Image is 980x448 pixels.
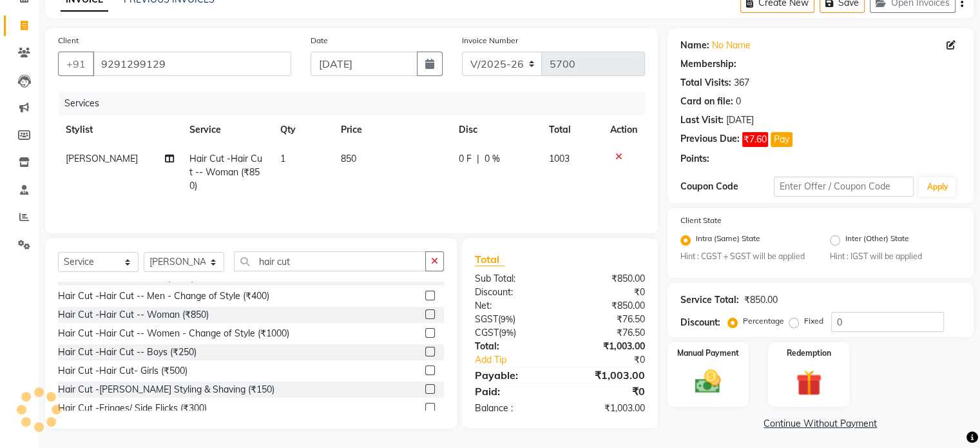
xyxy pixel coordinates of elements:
div: ( ) [465,326,560,340]
div: Membership: [680,57,736,71]
div: 367 [734,76,749,90]
th: Service [182,115,273,144]
div: ₹76.50 [560,326,655,340]
label: Client State [680,215,722,226]
label: Invoice Number [462,35,518,46]
div: [DATE] [726,113,754,127]
div: ₹850.00 [744,293,778,307]
div: ₹850.00 [560,272,655,286]
div: ₹0 [560,384,655,399]
button: Apply [919,177,956,197]
th: Price [333,115,451,144]
div: Name: [680,39,709,52]
label: Fixed [804,315,823,327]
div: Hair Cut -Hair Cut -- Men - Change of Style (₹400) [58,289,269,303]
label: Intra (Same) State [696,233,760,248]
label: Client [58,35,79,46]
div: ₹1,003.00 [560,402,655,415]
div: Total Visits: [680,76,731,90]
a: Add Tip [465,353,575,367]
div: Hair Cut -[PERSON_NAME] Styling & Shaving (₹150) [58,383,274,396]
a: No Name [712,39,751,52]
div: Total: [465,340,560,353]
div: Hair Cut -Hair Cut -- Women - Change of Style (₹1000) [58,327,289,340]
div: ₹850.00 [560,299,655,313]
img: _gift.svg [788,367,830,399]
span: [PERSON_NAME] [66,153,138,164]
div: Payable: [465,367,560,383]
button: +91 [58,52,94,76]
label: Redemption [787,347,831,359]
th: Action [602,115,645,144]
th: Disc [451,115,541,144]
div: Hair Cut -Hair Cut -- Boys (₹250) [58,346,197,359]
span: 850 [341,153,356,164]
span: Hair Cut -Hair Cut -- Woman (₹850) [189,153,262,191]
span: | [477,152,479,166]
small: Hint : CGST + SGST will be applied [680,251,811,262]
div: ₹1,003.00 [560,340,655,353]
input: Search by Name/Mobile/Email/Code [93,52,291,76]
th: Qty [273,115,333,144]
th: Stylist [58,115,182,144]
div: Discount: [680,316,720,329]
div: Hair Cut -Hair Cut -- Woman (₹850) [58,308,209,322]
label: Manual Payment [677,347,739,359]
div: Service Total: [680,293,739,307]
div: Discount: [465,286,560,299]
small: Hint : IGST will be applied [830,251,961,262]
span: Total [475,253,504,266]
span: ₹7.60 [742,132,768,147]
th: Total [541,115,602,144]
span: CGST [475,327,499,338]
input: Enter Offer / Coupon Code [774,177,914,197]
input: Search or Scan [234,251,426,271]
div: ₹1,003.00 [560,367,655,383]
div: Sub Total: [465,272,560,286]
img: _cash.svg [687,367,729,396]
span: 9% [501,327,514,338]
div: Hair Cut -Fringes/ Side Flicks (₹300) [58,402,207,415]
div: Services [59,92,655,115]
label: Percentage [743,315,784,327]
span: 9% [501,314,513,324]
a: Continue Without Payment [670,417,971,431]
div: 0 [736,95,741,108]
span: SGST [475,313,498,325]
button: Pay [771,132,793,147]
span: 1 [280,153,285,164]
div: Last Visit: [680,113,724,127]
div: Balance : [465,402,560,415]
label: Inter (Other) State [845,233,909,248]
div: Points: [680,152,709,166]
span: 0 F [459,152,472,166]
div: Previous Due: [680,132,740,147]
div: Hair Cut -Hair Cut- Girls (₹500) [58,364,187,378]
div: ₹76.50 [560,313,655,326]
div: Card on file: [680,95,733,108]
div: Net: [465,299,560,313]
div: ₹0 [575,353,654,367]
div: ₹0 [560,286,655,299]
div: ( ) [465,313,560,326]
span: 0 % [485,152,500,166]
span: 1003 [549,153,570,164]
div: Coupon Code [680,180,774,193]
label: Date [311,35,328,46]
div: Paid: [465,384,560,399]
